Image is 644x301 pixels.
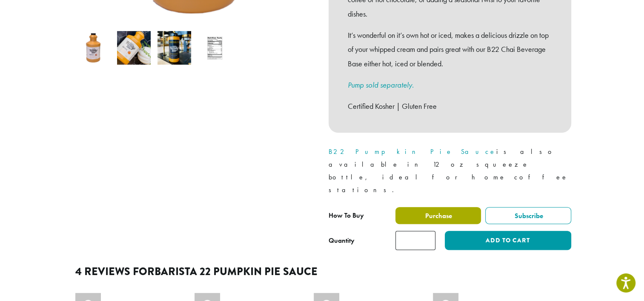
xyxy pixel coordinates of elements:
img: Barista 22 Pumpkin Pie Sauce - Image 3 [157,31,191,65]
input: Product quantity [395,231,435,250]
a: Pump sold separately. [348,80,414,90]
span: Subscribe [513,211,543,220]
h2: 4 reviews for [75,265,569,278]
img: Barista 22 Pumpkin Pie Sauce - Image 2 [117,31,151,65]
span: Purchase [424,211,452,220]
p: is also available in 12 oz squeeze bottle, ideal for home coffee stations. [329,145,571,196]
p: Certified Kosher | Gluten Free [348,99,552,114]
a: B22 Pumpkin Pie Sauce [329,147,496,156]
span: How To Buy [329,211,364,220]
span: Barista 22 Pumpkin Pie Sauce [155,264,318,279]
button: Add to cart [445,231,571,250]
div: Quantity [329,236,355,246]
p: It’s wonderful on it’s own hot or iced, makes a delicious drizzle on top of your whipped cream an... [348,28,552,71]
img: Barista 22 Pumpkin Pie Sauce [77,31,110,65]
img: Barista 22 Pumpkin Pie Sauce - Image 4 [198,31,232,65]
